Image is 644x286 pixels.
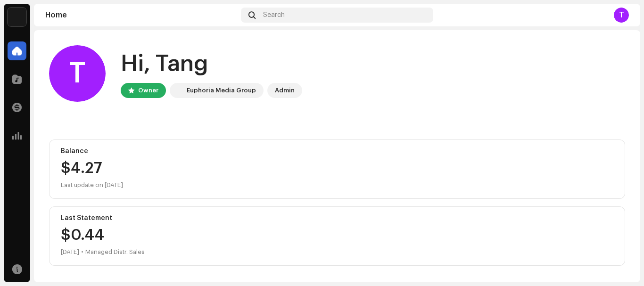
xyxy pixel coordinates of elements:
[49,139,625,199] re-o-card-value: Balance
[85,246,145,258] div: Managed Distr. Sales
[61,214,613,222] div: Last Statement
[187,85,256,96] div: Euphoria Media Group
[263,11,285,19] span: Search
[45,11,237,19] div: Home
[49,45,106,102] div: T
[61,147,613,155] div: Balance
[8,8,26,26] img: de0d2825-999c-4937-b35a-9adca56ee094
[61,246,79,258] div: [DATE]
[49,206,625,266] re-o-card-value: Last Statement
[138,85,158,96] div: Owner
[121,49,302,79] div: Hi, Tang
[172,85,183,96] img: de0d2825-999c-4937-b35a-9adca56ee094
[61,180,613,191] div: Last update on [DATE]
[81,246,83,258] div: •
[275,85,295,96] div: Admin
[614,8,629,23] div: T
